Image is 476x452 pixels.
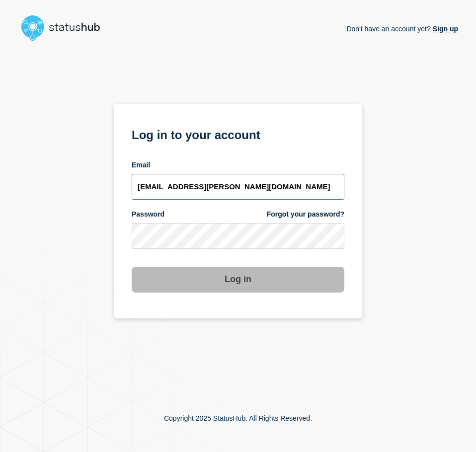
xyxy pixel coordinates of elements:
h1: Log in to your account [132,125,344,143]
span: Password [132,210,164,219]
input: password input [132,223,344,249]
p: Copyright 2025 StatusHub. All Rights Reserved. [164,414,312,422]
button: Log in [132,267,344,293]
input: email input [132,174,344,200]
p: Don't have an account yet? [346,17,458,41]
a: Sign up [431,25,458,33]
img: StatusHub logo [18,12,112,44]
span: Email [132,160,150,170]
a: Forgot your password? [267,210,344,219]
